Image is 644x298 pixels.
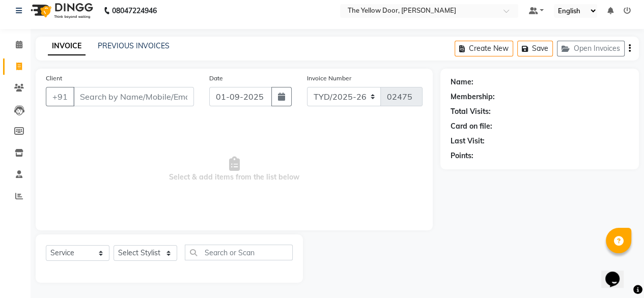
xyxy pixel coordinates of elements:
label: Date [209,74,223,83]
div: Name: [451,77,473,87]
input: Search by Name/Mobile/Email/Code [73,87,194,106]
button: +91 [46,87,74,106]
div: Membership: [451,92,495,102]
div: Last Visit: [451,136,485,146]
label: Invoice Number [307,74,351,83]
div: Card on file: [451,121,492,132]
label: Client [46,74,62,83]
div: Points: [451,151,473,161]
div: Total Visits: [451,106,491,117]
button: Save [517,41,553,56]
iframe: chat widget [601,257,634,288]
button: Open Invoices [557,41,625,56]
a: INVOICE [48,37,86,55]
button: Create New [455,41,513,56]
input: Search or Scan [185,245,293,260]
a: PREVIOUS INVOICES [98,41,170,50]
span: Select & add items from the list below [46,118,423,220]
